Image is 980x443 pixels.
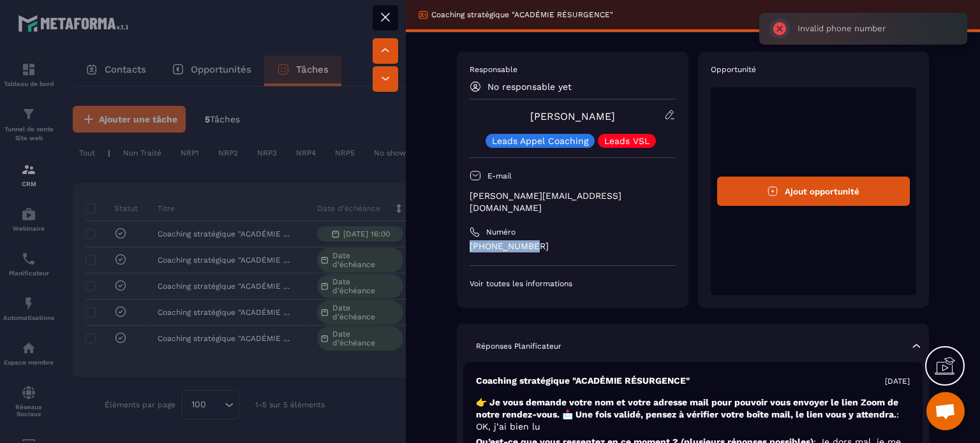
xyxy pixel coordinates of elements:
p: [PERSON_NAME][EMAIL_ADDRESS][DOMAIN_NAME] [470,190,676,214]
p: No responsable yet [487,82,572,92]
p: Responsable [470,64,676,75]
p: Leads Appel Coaching [492,136,588,145]
button: Ajout opportunité [717,177,910,206]
a: [PERSON_NAME] [530,110,615,122]
p: [PHONE_NUMBER] [470,240,676,252]
p: Voir toutes les informations [470,279,676,289]
p: Opportunité [711,64,917,75]
p: Coaching stratégique "ACADÉMIE RÉSURGENCE" [431,10,613,20]
p: Réponses Planificateur [476,341,561,351]
p: Leads VSL [604,136,650,145]
p: Numéro [486,227,516,237]
p: E-mail [487,171,512,181]
p: 👉 Je vous demande votre nom et votre adresse mail pour pouvoir vous envoyer le lien Zoom de notre... [476,396,910,433]
p: [DATE] [885,376,910,386]
div: Ouvrir le chat [926,392,965,430]
p: Coaching stratégique "ACADÉMIE RÉSURGENCE" [476,375,690,387]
